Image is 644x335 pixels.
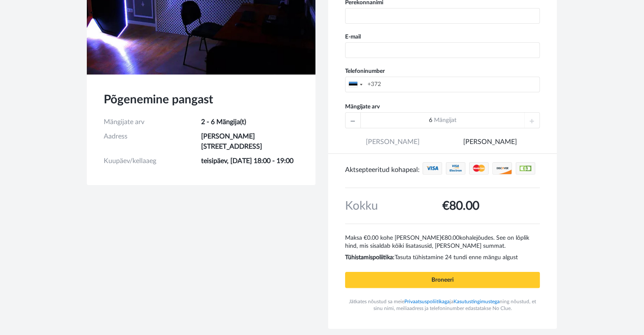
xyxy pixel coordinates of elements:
td: 2 - 6 Mängija(t) [201,115,299,129]
p: Jätkates nõustud sa meie ja ning nõustud, et sinu nimi, meiliaadress ja telefoninumber edastataks... [345,298,540,312]
label: E-mail [339,33,546,41]
td: teisipäev, [DATE] 18:00 - 19:00 [201,154,299,168]
td: Kuupäev/kellaaeg [104,154,201,168]
label: Mängijate arv [345,102,380,111]
b: Tühistamispoliitika: [345,255,395,260]
span: [PERSON_NAME] [345,137,440,154]
div: Estonia (Eesti): +372 [345,77,365,92]
a: Krediit/Deebetkaardid [492,169,512,176]
span: 6 [428,117,432,123]
td: Mängijate arv [104,115,201,129]
a: [PERSON_NAME] [442,137,537,154]
a: Kasutustingimustega [453,299,500,304]
a: Krediit/Deebetkaardid [469,169,489,176]
label: Telefoninumber [339,67,546,75]
span: Kokku [345,200,378,212]
p: Maksa €0.00 kohe [PERSON_NAME] kohalejõudes. See on lõplik hind, mis sisaldab kõiki lisatasusid, ... [345,231,540,250]
input: Broneeri [345,272,540,288]
h3: Põgenemine pangast [104,91,299,108]
span: €80.00 [442,200,479,212]
a: Krediit/Deebetkaardid [423,169,442,176]
p: Tasuta tühistamine 24 tundi enne mängu algust [345,250,540,262]
a: Privaatsuspoliitikaga [404,299,450,304]
div: Aktsepteeritud kohapeal: [345,162,423,177]
td: Aadress [104,129,201,154]
span: €80.00 [441,235,459,241]
input: +372 5123 4567 [345,77,540,92]
a: Krediit/Deebetkaardid [446,169,465,176]
td: [PERSON_NAME] [STREET_ADDRESS] [201,129,299,154]
a: Sularaha [516,169,535,176]
span: Mängijat [434,117,456,123]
